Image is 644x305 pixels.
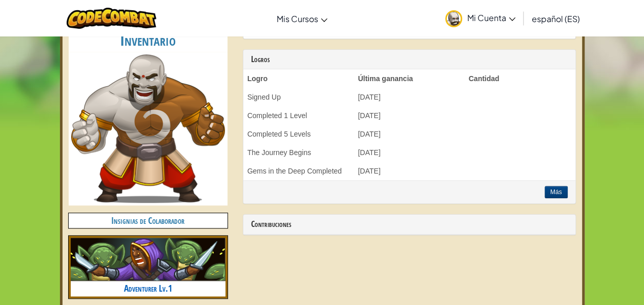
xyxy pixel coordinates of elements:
[354,106,465,125] td: [DATE]
[532,13,580,24] span: español (ES)
[243,88,354,106] td: Signed Up
[251,220,568,229] h3: Contribuciones
[67,8,156,29] img: CodeCombat logo
[354,162,465,180] td: [DATE]
[243,69,354,88] th: Logro
[272,5,333,32] a: Mis Cursos
[71,238,225,281] img: adventurer.png
[243,125,354,143] td: Completed 5 Levels
[467,12,515,23] span: Mi Cuenta
[124,282,172,294] a: Adventurer Lv.1
[465,69,575,88] th: Cantidad
[354,69,465,88] th: Última ganancia
[354,125,465,143] td: [DATE]
[243,162,354,180] td: Gems in the Deep Completed
[445,10,462,27] img: avatar
[243,143,354,162] td: The Journey Begins
[354,143,465,162] td: [DATE]
[69,29,227,52] h2: Inventario
[243,106,354,125] td: Completed 1 Level
[277,13,318,24] span: Mis Cursos
[440,2,521,34] a: Mi Cuenta
[69,213,227,228] h4: Insignias de Colaborador
[527,5,585,32] a: español (ES)
[545,186,568,198] button: Más
[251,55,568,64] h3: Logros
[354,88,465,106] td: [DATE]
